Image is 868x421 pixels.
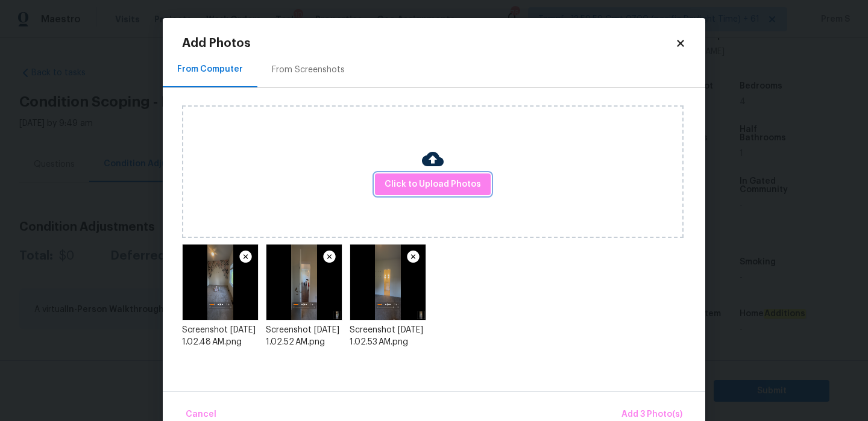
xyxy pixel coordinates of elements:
[182,37,675,49] h2: Add Photos
[272,64,345,76] div: From Screenshots
[422,148,444,170] img: Cloud Upload Icon
[177,63,243,75] div: From Computer
[266,324,342,348] div: Screenshot [DATE] 1.02.52 AM.png
[350,324,426,348] div: Screenshot [DATE] 1.02.53 AM.png
[182,324,259,348] div: Screenshot [DATE] 1.02.48 AM.png
[385,177,481,192] span: Click to Upload Photos
[375,173,491,196] button: Click to Upload Photos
